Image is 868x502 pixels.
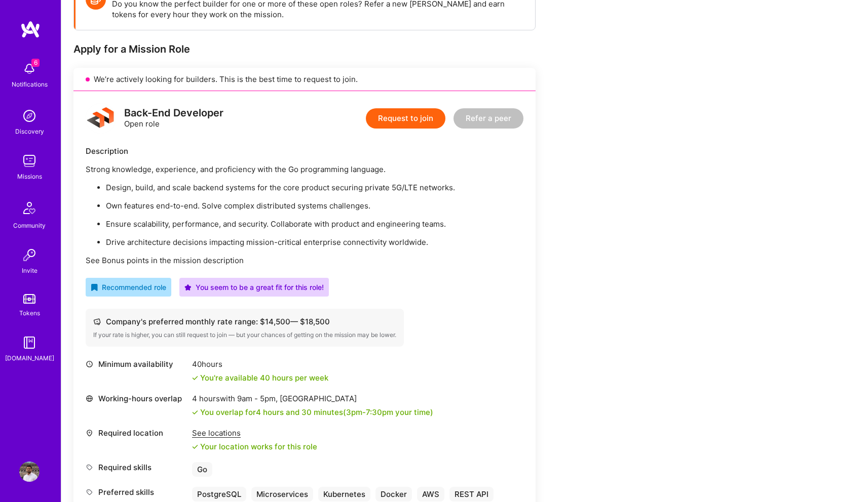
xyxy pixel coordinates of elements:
button: Request to join [366,108,445,129]
i: icon Tag [86,488,93,496]
i: icon Tag [86,464,93,471]
div: Description [86,146,523,156]
div: Invite [22,265,37,276]
i: icon World [86,395,93,402]
img: Community [17,196,42,220]
div: Required skills [86,462,187,473]
p: See Bonus points in the mission description [86,255,523,266]
p: Design, build, and scale backend systems for the core product securing private 5G/LTE networks. [106,182,523,193]
div: Community [13,220,46,231]
div: Notifications [12,79,48,90]
button: Refer a peer [454,108,523,129]
img: User Avatar [19,462,40,482]
span: 6 [31,59,40,67]
p: Drive architecture decisions impacting mission-critical enterprise connectivity worldwide. [106,237,523,247]
div: You seem to be a great fit for this role! [184,282,324,292]
i: icon PurpleStar [184,284,192,291]
div: Microservices [251,487,313,501]
div: 40 hours [192,359,328,369]
img: bell [19,59,40,79]
i: icon Check [192,409,198,415]
img: Invite [19,245,40,265]
div: Tokens [19,308,40,318]
div: Minimum availability [86,359,187,369]
div: Recommended role [91,282,166,292]
div: You overlap for 4 hours and 30 minutes ( your time) [200,407,433,417]
i: icon Cash [93,318,101,325]
img: logo [86,103,116,134]
div: REST API [449,487,494,501]
p: Ensure scalability, performance, and security. Collaborate with product and engineering teams. [106,219,523,229]
span: 9am - 5pm , [235,394,280,403]
div: Open role [124,108,223,129]
p: Strong knowledge, experience, and proficiency with the Go programming language. [86,164,523,175]
div: See locations [192,428,317,438]
img: discovery [19,106,40,126]
div: Company's preferred monthly rate range: $ 14,500 — $ 18,500 [93,316,396,327]
div: Missions [17,171,42,182]
div: Apply for a Mission Role [73,43,536,56]
div: PostgreSQL [192,487,246,501]
div: Working-hours overlap [86,393,187,404]
div: Back-End Developer [124,108,223,118]
div: [DOMAIN_NAME] [5,353,54,363]
span: 3pm - 7:30pm [346,407,393,417]
div: AWS [417,487,444,501]
i: icon Check [192,375,198,381]
i: icon Check [192,444,198,450]
div: Required location [86,428,187,438]
div: Go [192,462,212,477]
p: Own features end-to-end. Solve complex distributed systems challenges. [106,200,523,211]
div: If your rate is higher, you can still request to join — but your chances of getting on the missio... [93,331,396,339]
img: guide book [19,332,40,353]
div: Preferred skills [86,487,187,497]
i: icon Clock [86,360,93,368]
a: User Avatar [17,462,42,482]
div: We’re actively looking for builders. This is the best time to request to join. [73,68,536,91]
div: Kubernetes [318,487,370,501]
i: icon Location [86,429,93,437]
div: Docker [375,487,412,501]
div: Discovery [15,126,44,137]
div: You're available 40 hours per week [192,372,328,383]
img: teamwork [19,151,40,171]
i: icon RecommendedBadge [91,284,98,291]
img: tokens [23,294,35,304]
div: Your location works for this role [192,441,317,452]
img: logo [20,20,41,38]
div: 4 hours with [GEOGRAPHIC_DATA] [192,393,433,404]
